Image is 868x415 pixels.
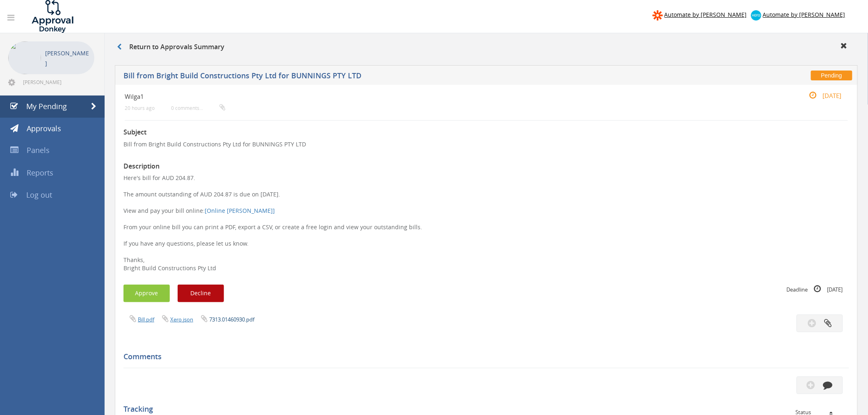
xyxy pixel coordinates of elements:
img: zapier-logomark.png [653,10,663,21]
h5: Bill from Bright Build Constructions Pty Ltd for BUNNINGS PTY LTD [123,72,633,82]
a: Xero.json [170,316,193,323]
a: [Online [PERSON_NAME]] [205,207,275,214]
a: Bill.pdf [138,316,154,323]
p: [PERSON_NAME] [45,48,90,68]
small: Deadline [DATE] [787,285,843,294]
span: My Pending [26,101,67,111]
span: [PERSON_NAME][EMAIL_ADDRESS][DOMAIN_NAME] [23,79,93,85]
small: [DATE] [801,91,842,100]
span: Panels [27,145,50,155]
h4: Wilga1 [125,93,727,100]
span: Approvals [27,123,61,133]
img: xero-logo.png [751,10,761,21]
button: Approve [123,285,170,302]
h5: Tracking [123,405,843,413]
a: 7313.01460930.pdf [209,316,254,323]
span: Automate by [PERSON_NAME] [665,11,747,18]
button: Decline [178,285,224,302]
h3: Description [123,163,849,170]
p: Bill from Bright Build Constructions Pty Ltd for BUNNINGS PTY LTD [123,140,849,148]
h3: Return to Approvals Summary [117,43,224,51]
small: 0 comments... [171,105,225,111]
span: Log out [26,190,52,200]
span: Automate by [PERSON_NAME] [763,11,845,18]
h3: Subject [123,129,849,136]
p: Here's bill for AUD 204.87. The amount outstanding of AUD 204.87 is due on [DATE]. View and pay y... [123,174,849,272]
span: Reports [27,168,53,178]
div: Status [796,409,843,415]
span: Pending [811,71,852,80]
h5: Comments [123,353,843,361]
small: 20 hours ago [125,105,155,111]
